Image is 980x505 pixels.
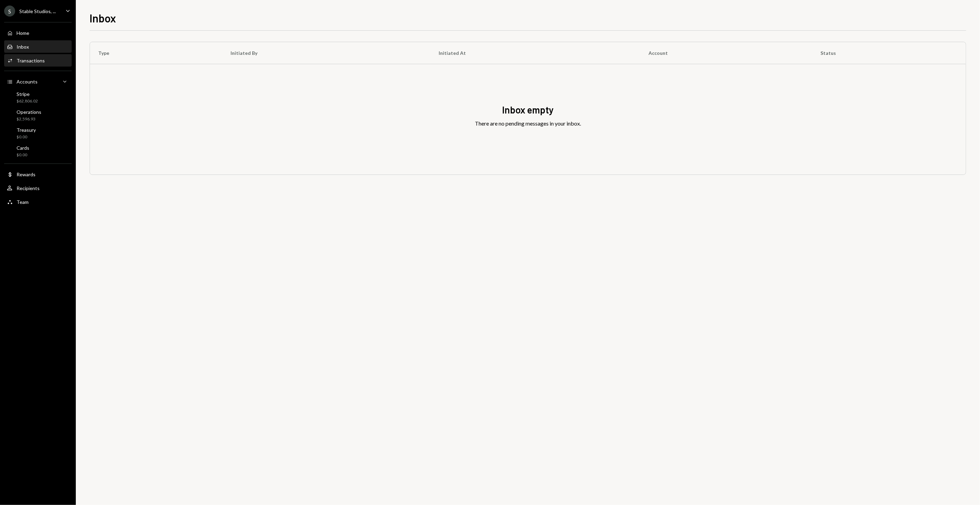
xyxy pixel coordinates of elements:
a: Stripe$62,806.02 [4,89,72,106]
div: Cards [17,145,29,151]
div: Treasury [17,127,36,133]
div: Inbox empty [502,103,554,117]
div: Recipients [17,185,40,191]
div: Inbox [17,44,29,50]
a: Transactions [4,54,72,67]
div: S [4,6,15,17]
div: Operations [17,109,41,115]
div: Stripe [17,91,38,97]
th: Initiated By [222,42,430,64]
a: Home [4,27,72,39]
div: Home [17,30,29,36]
div: Accounts [17,79,38,85]
a: Inbox [4,40,72,53]
div: There are no pending messages in your inbox. [475,119,581,128]
div: Stable Studios, ... [19,8,56,14]
div: $62,806.02 [17,98,38,104]
h1: Inbox [90,11,116,25]
th: Initiated At [430,42,640,64]
a: Accounts [4,75,72,88]
th: Account [640,42,812,64]
a: Operations$2,596.93 [4,107,72,123]
a: Recipients [4,182,72,194]
div: Rewards [17,171,35,177]
th: Status [812,42,966,64]
a: Cards$0.00 [4,143,72,159]
div: Transactions [17,58,45,63]
div: $2,596.93 [17,116,41,122]
th: Type [90,42,222,64]
a: Rewards [4,168,72,180]
div: $0.00 [17,152,29,158]
div: $0.00 [17,134,36,140]
div: Team [17,199,29,205]
a: Team [4,196,72,208]
a: Treasury$0.00 [4,125,72,141]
